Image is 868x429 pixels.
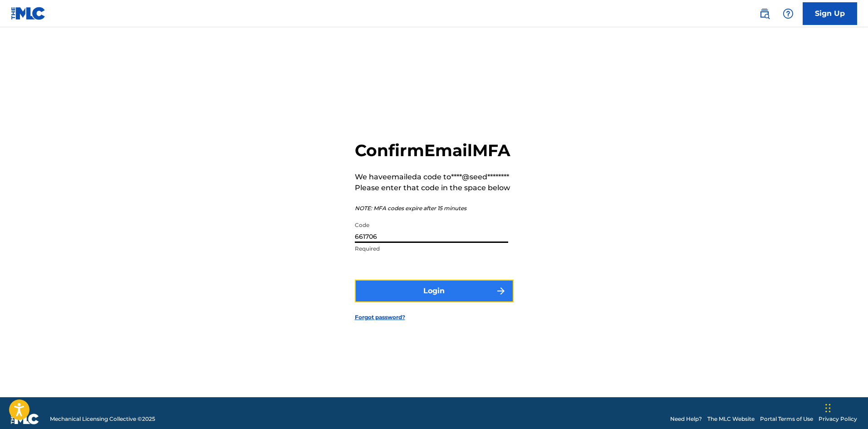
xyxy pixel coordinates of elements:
img: logo [11,414,39,424]
a: Portal Terms of Use [760,415,813,423]
div: Μεταφορά [825,394,831,422]
div: Help [779,5,797,23]
p: Please enter that code in the space below [355,182,510,193]
a: Public Search [755,5,774,23]
button: Login [355,280,514,302]
img: MLC Logo [11,7,46,20]
img: help [783,8,794,19]
h2: Confirm Email MFA [355,140,510,161]
a: Privacy Policy [819,415,857,423]
a: Need Help? [670,415,702,423]
p: NOTE: MFA codes expire after 15 minutes [355,204,510,212]
p: Required [355,245,508,253]
iframe: Chat Widget [823,385,868,429]
a: Sign Up [803,2,857,25]
a: The MLC Website [707,415,755,423]
span: Mechanical Licensing Collective © 2025 [50,415,155,423]
a: Forgot password? [355,313,405,321]
div: Widget συνομιλίας [823,385,868,429]
img: search [759,8,770,19]
img: f7272a7cc735f4ea7f67.svg [495,286,506,296]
